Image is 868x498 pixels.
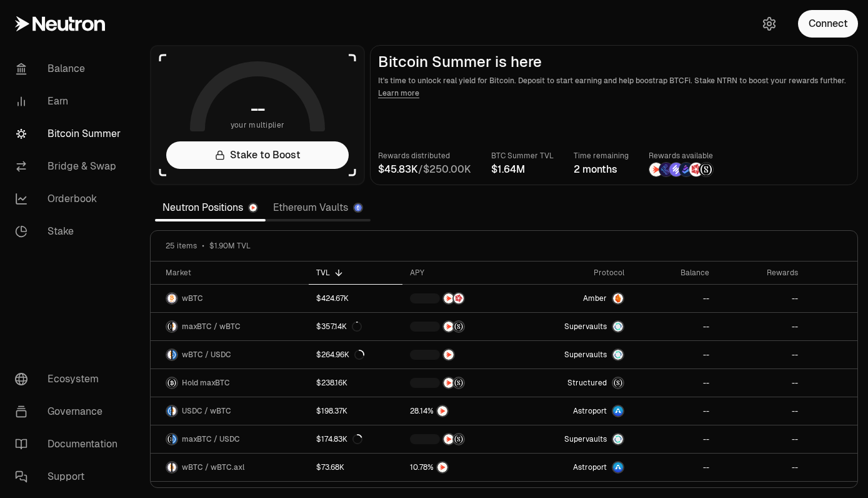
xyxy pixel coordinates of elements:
button: NTRNStructured Points [410,433,513,445]
a: -- [717,313,806,340]
a: NTRN [402,397,521,425]
h2: Bitcoin Summer is here [378,53,850,71]
p: Rewards available [649,150,714,162]
a: Astroport [521,397,632,425]
img: NTRN [437,406,447,416]
div: $238.16K [316,378,347,388]
a: -- [632,285,717,312]
div: Market [166,268,301,278]
a: Learn more [378,88,419,98]
img: NTRN [444,434,454,444]
div: / [378,162,471,177]
img: Solv Points [669,163,683,176]
img: Supervaults [613,322,623,332]
button: NTRNMars Fragments [410,292,513,305]
a: SupervaultsSupervaults [521,341,632,368]
div: Balance [639,268,709,278]
a: maxBTC LogowBTC LogomaxBTC / wBTC [151,313,309,340]
img: Neutron Logo [249,204,257,211]
a: NTRNStructured Points [402,425,521,453]
span: Supervaults [564,434,607,444]
a: Neutron Positions [155,195,266,220]
img: maxBTC Logo [167,434,171,444]
a: $264.96K [309,341,402,368]
img: wBTC Logo [167,462,171,472]
span: 25 items [166,241,197,251]
span: maxBTC / wBTC [182,322,241,332]
a: Ethereum Vaults [266,195,371,220]
a: $174.83K [309,425,402,453]
a: Stake to Boost [166,141,349,169]
div: 2 months [574,162,629,177]
button: NTRN [410,461,513,474]
span: Supervaults [564,322,607,332]
a: SupervaultsSupervaults [521,425,632,453]
div: $264.96K [316,350,364,360]
span: $1.90M TVL [209,241,251,251]
a: wBTC LogowBTC [151,285,309,312]
img: NTRN [444,378,454,388]
img: EtherFi Points [659,163,673,176]
h1: -- [251,99,265,119]
div: $357.14K [316,322,362,332]
a: Documentation [5,428,135,460]
img: USDC Logo [167,406,171,416]
span: Astroport [573,462,607,472]
a: -- [632,454,717,481]
a: Support [5,460,135,493]
a: -- [717,397,806,425]
a: $73.68K [309,454,402,481]
img: Supervaults [613,350,623,360]
a: Orderbook [5,183,135,215]
img: wBTC Logo [172,322,177,332]
img: Structured Points [454,322,464,332]
button: NTRN [410,405,513,417]
a: -- [632,313,717,340]
span: USDC / wBTC [182,406,231,416]
button: NTRNStructured Points [410,377,513,389]
img: Amber [613,293,623,303]
div: TVL [316,268,395,278]
span: maxBTC / USDC [182,434,240,444]
a: $198.37K [309,397,402,425]
p: Rewards distributed [378,150,471,162]
img: Bedrock Diamonds [679,163,693,176]
a: -- [632,369,717,397]
img: wBTC Logo [172,406,177,416]
a: NTRN [402,341,521,368]
a: $238.16K [309,369,402,397]
a: maxBTC LogoHold maxBTC [151,369,309,397]
span: wBTC / USDC [182,350,231,360]
a: Bridge & Swap [5,150,135,183]
img: USDC Logo [172,434,177,444]
img: Structured Points [699,163,713,176]
span: Structured [567,378,607,388]
img: USDC Logo [172,350,177,360]
a: -- [632,425,717,453]
a: USDC LogowBTC LogoUSDC / wBTC [151,397,309,425]
a: Stake [5,215,135,248]
a: SupervaultsSupervaults [521,313,632,340]
img: NTRN [444,293,454,303]
span: Astroport [573,406,607,416]
img: wBTC Logo [167,350,171,360]
a: Earn [5,85,135,118]
span: wBTC [182,293,203,303]
img: NTRN [649,163,663,176]
a: $357.14K [309,313,402,340]
a: AmberAmber [521,285,632,312]
a: -- [717,369,806,397]
div: $424.67K [316,293,349,303]
a: -- [632,397,717,425]
a: wBTC LogoUSDC LogowBTC / USDC [151,341,309,368]
a: Balance [5,53,135,85]
div: $73.68K [316,462,344,472]
div: $198.37K [316,406,347,416]
a: wBTC LogowBTC.axl LogowBTC / wBTC.axl [151,454,309,481]
img: Mars Fragments [689,163,703,176]
div: Protocol [528,268,624,278]
span: Hold maxBTC [182,378,230,388]
a: Bitcoin Summer [5,118,135,150]
p: It's time to unlock real yield for Bitcoin. Deposit to start earning and help boostrap BTCFi. Sta... [378,74,850,99]
a: -- [717,285,806,312]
